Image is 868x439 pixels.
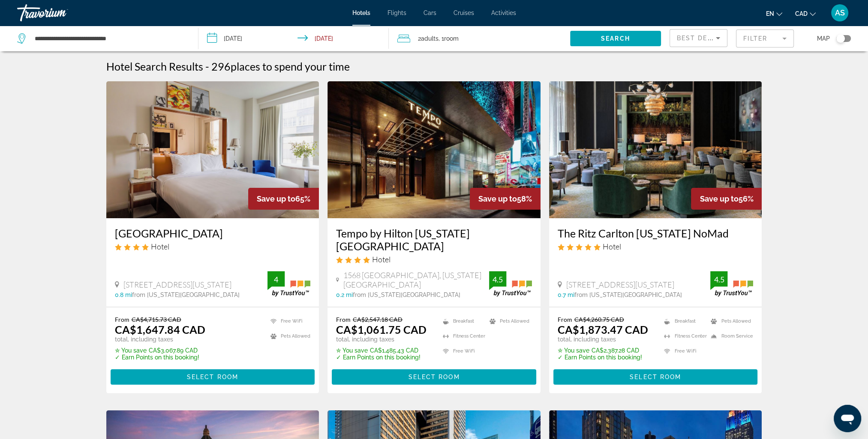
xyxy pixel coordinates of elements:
[558,347,648,354] p: CA$2,387.28 CAD
[336,316,351,323] span: From
[187,374,238,380] span: Select Room
[439,316,485,326] li: Breakfast
[736,29,794,48] button: Filter
[553,371,758,380] a: Select Room
[710,271,753,297] img: trustyou-badge.svg
[408,374,460,380] span: Select Room
[353,316,402,323] del: CA$2,547.18 CAD
[205,60,209,73] span: -
[106,60,203,73] h1: Hotel Search Results
[336,323,426,336] ins: CA$1,061.75 CAD
[566,280,674,289] span: [STREET_ADDRESS][US_STATE]
[766,7,782,20] button: Change language
[795,10,808,17] span: CAD
[553,369,758,385] button: Select Room
[660,331,706,341] li: Fitness Center
[423,9,436,16] span: Cars
[549,81,762,218] img: Hotel image
[17,2,103,24] a: Travorium
[115,323,205,336] ins: CA$1,647.84 CAD
[558,354,648,361] p: ✓ Earn Points on this booking!
[677,33,720,43] mat-select: Sort by
[111,371,315,380] a: Select Room
[835,9,845,17] span: AS
[389,26,570,51] button: Travelers: 2 adults, 0 children
[766,10,774,17] span: en
[267,274,285,285] div: 4
[444,35,459,42] span: Room
[111,369,315,385] button: Select Room
[336,255,532,264] div: 4 star Hotel
[115,336,205,343] p: total, including taxes
[115,316,129,323] span: From
[231,60,350,73] span: places to spend your time
[198,26,388,51] button: Check-in date: Oct 31, 2025 Check-out date: Nov 2, 2025
[817,33,830,44] span: Map
[106,81,319,218] img: Hotel image
[603,242,621,251] span: Hotel
[352,9,370,16] a: Hotels
[336,347,368,354] span: ✮ You save
[489,274,506,285] div: 4.5
[834,405,861,432] iframe: Button to launch messaging window
[439,346,485,356] li: Free WiFi
[454,9,474,16] a: Cruises
[353,291,460,298] span: from [US_STATE][GEOGRAPHIC_DATA]
[630,374,681,380] span: Select Room
[660,316,706,326] li: Breakfast
[343,270,489,289] span: 1568 [GEOGRAPHIC_DATA], [US_STATE][GEOGRAPHIC_DATA]
[710,274,727,285] div: 4.5
[372,255,390,264] span: Hotel
[470,188,541,210] div: 58%
[706,316,753,326] li: Pets Allowed
[439,331,485,341] li: Fitness Center
[574,291,682,298] span: from [US_STATE][GEOGRAPHIC_DATA]
[558,227,754,240] a: The Ritz Carlton [US_STATE] NoMad
[485,316,532,326] li: Pets Allowed
[115,347,205,354] p: CA$3,067.89 CAD
[558,316,572,323] span: From
[266,316,310,326] li: Free WiFi
[491,9,516,16] a: Activities
[336,354,426,361] p: ✓ Earn Points on this booking!
[574,316,624,323] del: CA$4,260.75 CAD
[115,242,311,251] div: 4 star Hotel
[123,280,231,289] span: [STREET_ADDRESS][US_STATE]
[257,194,295,203] span: Save up to
[387,9,406,16] a: Flights
[558,291,574,298] span: 0.7 mi
[336,347,426,354] p: CA$1,485.43 CAD
[421,35,439,42] span: Adults
[558,347,589,354] span: ✮ You save
[795,7,816,20] button: Change currency
[691,188,762,210] div: 56%
[677,35,721,42] span: Best Deals
[115,291,132,298] span: 0.8 mi
[418,33,439,44] span: 2
[327,81,541,218] img: Hotel image
[558,336,648,343] p: total, including taxes
[336,291,353,298] span: 0.2 mi
[601,35,630,42] span: Search
[558,323,648,336] ins: CA$1,873.47 CAD
[336,227,532,252] a: Tempo by Hilton [US_STATE] [GEOGRAPHIC_DATA]
[830,35,851,42] button: Toggle map
[558,242,754,251] div: 5 star Hotel
[489,271,532,297] img: trustyou-badge.svg
[829,4,851,22] button: User Menu
[115,354,205,361] p: ✓ Earn Points on this booking!
[115,227,311,240] a: [GEOGRAPHIC_DATA]
[660,346,706,356] li: Free WiFi
[151,242,169,251] span: Hotel
[248,188,319,210] div: 65%
[706,331,753,341] li: Room Service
